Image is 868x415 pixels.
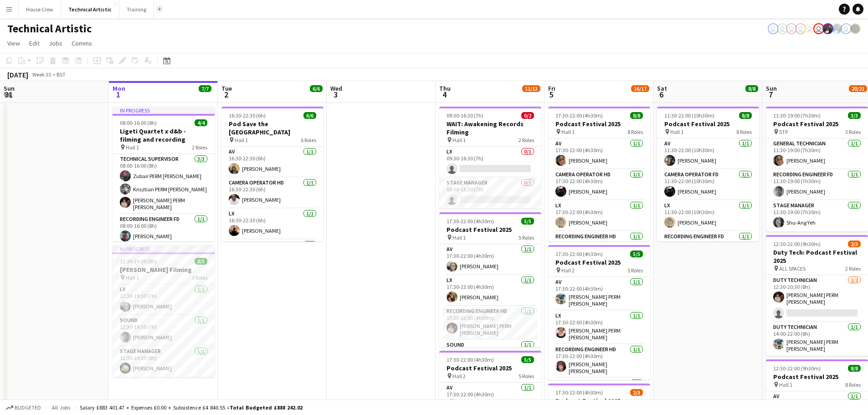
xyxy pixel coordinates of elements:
span: Hall 2 [561,267,575,274]
h3: Duty Tech: Podcast Festival 2025 [766,248,868,265]
span: 2/3 [848,241,861,247]
app-card-role: LX1/117:30-22:00 (4h30m)[PERSON_NAME] [548,200,650,231]
app-card-role: AV1/111:30-22:00 (10h30m)[PERSON_NAME] [657,138,759,169]
span: 11:30-19:00 (7h30m) [773,112,821,119]
span: 12:30-22:00 (9h30m) [773,241,821,247]
h3: Ligeti Quartet x d&b - filming and recording [113,127,215,143]
app-job-card: 16:30-22:30 (6h)6/6Pod Save the [GEOGRAPHIC_DATA] Hall 16 RolesAV1/116:30-22:30 (6h)[PERSON_NAME]... [221,107,324,241]
h3: Podcast Festival 2025 [548,258,650,266]
span: 6 [656,89,667,100]
app-card-role: LX1/116:30-22:30 (6h)[PERSON_NAME] [221,209,324,240]
span: 6 Roles [301,137,316,143]
a: Edit [26,37,43,49]
span: 5/5 [521,356,534,363]
span: 12:30-20:30 (8h) [120,258,157,265]
div: 11:30-19:00 (7h30m)3/3Podcast Festival 2025 STP3 RolesGeneral Technician1/111:30-19:00 (7h30m)[PE... [766,107,868,231]
div: BST [56,71,66,78]
button: House Crew [19,0,61,18]
span: Total Budgeted £888 242.02 [230,404,303,411]
h3: Podcast Festival 2025 [766,373,868,381]
span: 2/3 [630,389,643,396]
span: 8/8 [745,85,758,92]
span: Edit [29,39,40,47]
app-card-role: LX1/111:30-22:00 (10h30m)[PERSON_NAME] [657,200,759,231]
div: [DATE] [7,70,28,79]
app-job-card: In progress12:30-20:30 (8h)3/3[PERSON_NAME] Filming Hall 13 RolesLX1/112:30-19:30 (7h)[PERSON_NAM... [113,245,215,377]
app-user-avatar: Gabrielle Barr [850,23,861,34]
span: Hall 1 [779,381,792,388]
span: 2 Roles [192,144,207,151]
h3: [PERSON_NAME] Filming [113,266,215,274]
span: 11/13 [522,85,540,92]
span: 2 [220,89,232,100]
span: Hall 1 [452,137,466,143]
div: 4 Jobs [849,93,867,100]
app-card-role: LX1/117:30-22:00 (4h30m)[PERSON_NAME] [439,275,541,306]
app-user-avatar: Zubair PERM Dhalla [832,23,842,34]
span: STP [779,128,788,135]
app-card-role: Recording Engineer FD1/108:00-16:00 (8h)[PERSON_NAME] [113,214,215,245]
app-card-role: Sound1/112:30-19:30 (7h)[PERSON_NAME] [113,315,215,346]
app-job-card: 17:30-22:00 (4h30m)5/5Podcast Festival 2025 Hall 15 RolesAV1/117:30-22:00 (4h30m)[PERSON_NAME]LX1... [439,212,541,347]
app-job-card: 17:30-22:00 (4h30m)5/5Podcast Festival 2025 Hall 25 RolesAV1/117:30-22:00 (4h30m)[PERSON_NAME] PE... [548,245,650,380]
span: 6/6 [303,112,316,119]
span: 8/8 [848,365,861,372]
app-job-card: 12:30-22:00 (9h30m)2/3Duty Tech: Podcast Festival 2025 ALL SPACES2 RolesDuty Technician1/212:30-2... [766,235,868,356]
span: Jobs [49,39,62,47]
app-card-role: Sound1/1 [548,378,650,409]
span: Week 35 [30,71,53,78]
span: 17:30-22:00 (4h30m) [447,218,494,225]
app-card-role: Duty Technician1/212:30-20:30 (8h)[PERSON_NAME] PERM [PERSON_NAME] [766,275,868,322]
span: Hall 1 [235,137,248,143]
app-job-card: 09:30-16:30 (7h)0/2WAIT: Awakening Records Filming Hall 12 RolesLX0/109:30-16:30 (7h) Stage Manag... [439,107,541,209]
app-card-role: Recording Engineer HD1/117:30-22:00 (4h30m) [548,231,650,265]
span: 11:30-22:00 (10h30m) [664,112,714,119]
span: 7 [765,89,777,100]
span: 5 Roles [519,373,534,379]
span: 3 Roles [192,274,207,281]
h1: Technical Artistic [7,22,92,36]
span: 17:30-22:00 (4h30m) [447,356,494,363]
button: Budgeted [5,403,42,413]
app-card-role: Recording Engineer HD1/117:30-22:00 (4h30m)[PERSON_NAME] [PERSON_NAME] [548,344,650,378]
app-card-role: LX1/117:30-22:00 (4h30m)[PERSON_NAME] PERM [PERSON_NAME] [548,311,650,344]
app-user-avatar: Liveforce Admin [813,23,824,34]
span: Fri [548,84,555,92]
span: 17:30-22:00 (4h30m) [555,112,603,119]
span: Budgeted [15,405,41,411]
app-card-role: Stage Manager1/111:30-19:00 (7h30m)Shu-Ang Yeh [766,200,868,231]
app-card-role: Sound1/1 [439,340,541,371]
span: Hall 1 [561,128,575,135]
h3: Podcast Festival 2025 [548,397,650,405]
app-card-role: AV1/117:30-22:00 (4h30m)[PERSON_NAME] PERM [PERSON_NAME] [548,277,650,311]
app-user-avatar: Liveforce Admin [768,23,779,34]
div: 2 Jobs [199,93,213,100]
h3: Podcast Festival 2025 [548,120,650,128]
app-user-avatar: Liveforce Admin [795,23,806,34]
a: Comms [68,37,96,49]
app-job-card: 17:30-22:00 (4h30m)8/8Podcast Festival 2025 Hall 18 RolesAV1/117:30-22:00 (4h30m)[PERSON_NAME]Cam... [548,107,650,241]
span: Comms [72,39,92,47]
div: In progress [113,245,215,252]
app-card-role: Recording Engineer FD1/111:30-19:00 (7h30m)[PERSON_NAME] [766,169,868,200]
app-card-role: Recording Engineer HD1/117:30-22:00 (4h30m)[PERSON_NAME] PERM [PERSON_NAME] [439,306,541,340]
span: Hall 1 [126,144,139,151]
app-card-role: Stage Manager1/112:30-20:30 (8h)[PERSON_NAME] [113,346,215,377]
h3: WAIT: Awakening Records Filming [439,120,541,136]
app-card-role: Stage Manager0/109:30-16:30 (7h) [439,178,541,209]
div: 1 Job [310,93,322,100]
span: 12:30-22:00 (9h30m) [773,365,821,372]
span: 3/3 [848,112,861,119]
a: View [4,37,24,49]
span: Mon [113,84,125,92]
span: 8/8 [739,112,752,119]
span: 8 Roles [736,128,752,135]
span: 09:30-16:30 (7h) [447,112,483,119]
app-user-avatar: Liveforce Admin [786,23,797,34]
div: Salary £883 401.47 + Expenses £0.00 + Subsistence £4 840.55 = [80,404,303,411]
button: Training [119,0,154,18]
span: 8 Roles [845,381,861,388]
